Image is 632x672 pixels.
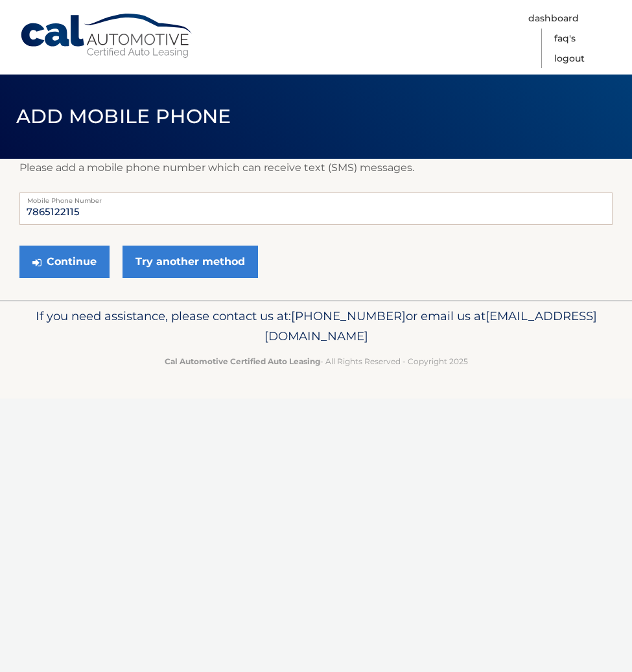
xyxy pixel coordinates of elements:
strong: Cal Automotive Certified Auto Leasing [165,356,320,366]
label: Mobile Phone Number [19,192,613,203]
a: Try another method [123,246,258,278]
a: Dashboard [528,8,579,29]
a: Cal Automotive [19,13,194,59]
a: Logout [554,49,585,69]
button: Continue [19,246,110,278]
p: - All Rights Reserved - Copyright 2025 [19,354,613,368]
p: Please add a mobile phone number which can receive text (SMS) messages. [19,159,613,177]
a: FAQ's [554,29,576,49]
input: Mobile Phone Number [19,192,613,225]
span: [PHONE_NUMBER] [291,308,406,323]
span: Add Mobile Phone [16,104,231,128]
p: If you need assistance, please contact us at: or email us at [19,306,613,347]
